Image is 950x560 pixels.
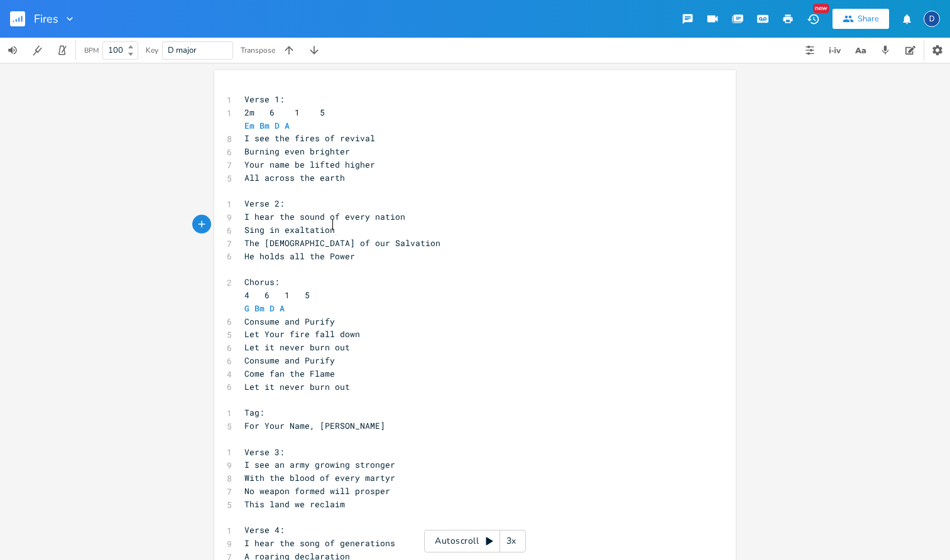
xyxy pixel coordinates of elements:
[244,303,249,314] span: G
[924,4,940,33] button: D
[244,498,345,510] span: This land we reclaim
[244,537,395,549] span: I hear the song of generations
[244,342,350,353] span: Let it never burn out
[244,316,335,327] span: Consume and Purify
[244,485,390,497] span: No weapon formed will prosper
[800,8,826,30] button: New
[924,11,940,27] div: David Jones
[244,276,280,288] span: Chorus:
[244,250,355,262] span: He holds all the Power
[244,211,405,222] span: I hear the sound of every nation
[168,45,197,56] span: D major
[241,46,275,54] div: Transpose
[259,120,270,131] span: Bm
[244,94,285,105] span: Verse 1:
[244,172,345,183] span: All across the earth
[275,120,280,131] span: D
[285,120,290,131] span: A
[858,13,879,24] div: Share
[813,4,829,13] div: New
[244,381,350,392] span: Let it never burn out
[500,530,523,552] div: 3x
[84,47,99,54] div: BPM
[244,446,285,458] span: Verse 3:
[244,459,395,470] span: I see an army growing stronger
[244,368,335,379] span: Come fan the Flame
[244,289,310,301] span: 4 6 1 5
[244,237,440,249] span: The [DEMOGRAPHIC_DATA] of our Salvation
[244,420,385,431] span: For Your Name, [PERSON_NAME]
[254,303,265,314] span: Bm
[244,355,335,366] span: Consume and Purify
[244,472,395,483] span: With the blood of every martyr
[270,303,275,314] span: D
[244,198,285,209] span: Verse 2:
[280,303,285,314] span: A
[424,530,526,552] div: Autoscroll
[244,120,254,131] span: Em
[833,9,889,29] button: Share
[146,46,158,54] div: Key
[244,159,375,170] span: Your name be lifted higher
[244,407,265,418] span: Tag:
[244,524,285,536] span: Verse 4:
[244,146,350,157] span: Burning even brighter
[244,107,325,118] span: 2m 6 1 5
[244,132,375,144] span: I see the fires of revival
[34,13,58,24] span: Fires
[244,328,360,340] span: Let Your fire fall down
[244,224,335,235] span: Sing in exaltation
